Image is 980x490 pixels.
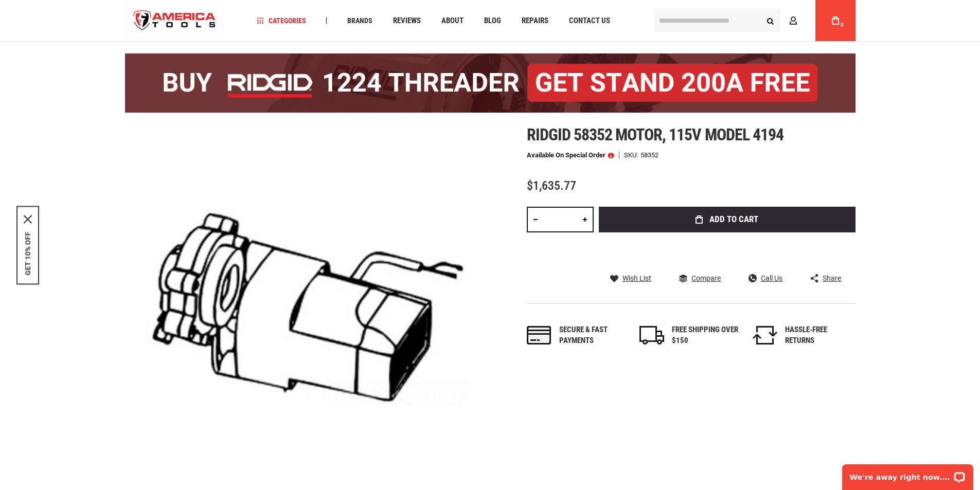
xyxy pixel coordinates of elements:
span: Blog [484,17,501,25]
img: shipping [639,326,664,344]
svg: close icon [24,215,32,223]
span: Add to Cart [709,215,758,224]
span: Wish List [622,275,651,282]
a: Blog [479,14,506,28]
strong: SKU [624,152,640,158]
button: Search [761,11,780,30]
span: $1,635.77 [527,178,576,193]
span: Brands [347,17,372,24]
iframe: LiveChat chat widget [835,458,980,490]
a: Categories [252,14,311,28]
button: Add to Cart [599,207,856,232]
p: Available on Special Order [527,152,614,159]
iframe: Secure express checkout frame [597,235,858,265]
img: returns [753,326,777,344]
a: Call Us [749,274,782,283]
span: About [441,17,464,25]
img: BOGO: Buy the RIDGID® 1224 Threader (26092), get the 92467 200A Stand FREE! [125,53,856,113]
span: Repairs [522,17,548,25]
a: store logo [125,2,225,40]
div: HASSLE-FREE RETURNS [785,324,852,347]
span: Compare [691,275,721,282]
a: Brands [343,14,377,28]
span: Reviews [393,17,421,25]
span: 0 [841,22,844,28]
img: payments [527,326,551,344]
a: Reviews [388,14,425,28]
button: GET 10% OFF [24,231,32,275]
a: Wish List [610,274,651,283]
a: Compare [679,274,721,283]
span: Ridgid 58352 motor, 115v model 4194 [527,125,783,144]
span: Categories [257,17,306,24]
div: FREE SHIPPING OVER $150 [672,324,739,347]
span: Share [823,275,841,282]
a: About [437,14,468,28]
span: Call Us [761,275,782,282]
div: 58352 [640,152,658,158]
span: Contact Us [569,17,610,25]
a: Repairs [517,14,553,28]
div: Secure & fast payments [559,324,626,347]
button: Close [24,215,32,223]
a: Contact Us [564,14,615,28]
img: America Tools [125,2,225,40]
